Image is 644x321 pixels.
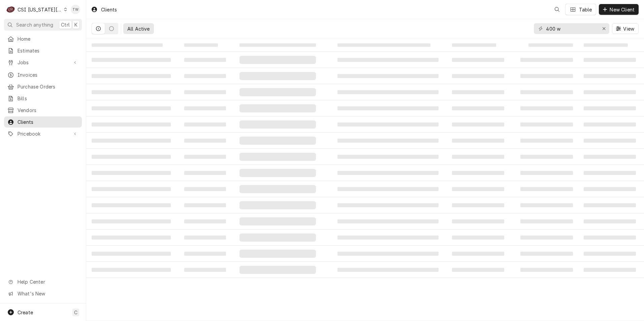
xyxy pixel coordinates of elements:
[92,219,171,223] span: ‌
[452,155,504,159] span: ‌
[337,90,438,94] span: ‌
[92,139,171,143] span: ‌
[579,6,592,13] div: Table
[520,187,573,191] span: ‌
[337,74,438,78] span: ‌
[4,116,82,128] a: Clients
[239,250,316,258] span: ‌
[4,105,82,116] a: Vendors
[184,90,226,94] span: ‌
[4,128,82,139] a: Go to Pricebook
[184,58,226,62] span: ‌
[184,171,226,175] span: ‌
[4,93,82,104] a: Bills
[337,43,430,47] span: ‌
[584,90,636,94] span: ‌
[520,268,573,272] span: ‌
[92,203,171,207] span: ‌
[452,219,504,223] span: ‌
[452,139,504,143] span: ‌
[452,203,504,207] span: ‌
[239,137,316,145] span: ‌
[337,155,438,159] span: ‌
[520,74,573,78] span: ‌
[584,74,636,78] span: ‌
[520,252,573,256] span: ‌
[520,90,573,94] span: ‌
[92,236,171,240] span: ‌
[71,5,80,14] div: TW
[184,187,226,191] span: ‌
[608,6,636,13] span: New Client
[239,169,316,177] span: ‌
[92,74,171,78] span: ‌
[92,58,171,62] span: ‌
[239,104,316,112] span: ‌
[239,234,316,242] span: ‌
[4,288,82,299] a: Go to What's New
[520,219,573,223] span: ‌
[452,90,504,94] span: ‌
[184,155,226,159] span: ‌
[239,88,316,96] span: ‌
[18,310,33,315] span: Create
[61,21,70,28] span: Ctrl
[18,71,78,78] span: Invoices
[4,19,82,31] button: Search anythingCtrlK
[4,57,82,68] a: Go to Jobs
[18,278,78,285] span: Help Center
[546,23,597,34] input: Keyword search
[18,83,78,90] span: Purchase Orders
[520,203,573,207] span: ‌
[92,187,171,191] span: ‌
[552,4,562,15] button: Open search
[184,236,226,240] span: ‌
[92,43,163,47] span: ‌
[612,23,639,34] button: View
[452,252,504,256] span: ‌
[239,72,316,80] span: ‌
[452,74,504,78] span: ‌
[184,122,226,127] span: ‌
[337,203,438,207] span: ‌
[18,47,78,54] span: Estimates
[599,23,609,34] button: Erase input
[452,171,504,175] span: ‌
[239,185,316,193] span: ‌
[184,252,226,256] span: ‌
[127,25,150,32] div: All Active
[92,90,171,94] span: ‌
[92,252,171,256] span: ‌
[18,290,78,297] span: What's New
[184,203,226,207] span: ‌
[599,4,639,15] button: New Client
[452,187,504,191] span: ‌
[584,171,636,175] span: ‌
[584,203,636,207] span: ‌
[452,106,504,110] span: ‌
[6,5,15,14] div: C
[4,33,82,44] a: Home
[18,95,78,102] span: Bills
[584,155,636,159] span: ‌
[520,171,573,175] span: ‌
[184,74,226,78] span: ‌
[584,236,636,240] span: ‌
[86,38,644,321] table: All Active Clients List Loading
[337,139,438,143] span: ‌
[337,58,438,62] span: ‌
[452,122,504,127] span: ‌
[239,120,316,129] span: ‌
[92,268,171,272] span: ‌
[337,268,438,272] span: ‌
[184,139,226,143] span: ‌
[584,43,628,47] span: ‌
[184,43,218,47] span: ‌
[18,118,78,126] span: Clients
[584,58,636,62] span: ‌
[18,35,78,42] span: Home
[337,252,438,256] span: ‌
[239,217,316,225] span: ‌
[92,106,171,110] span: ‌
[520,236,573,240] span: ‌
